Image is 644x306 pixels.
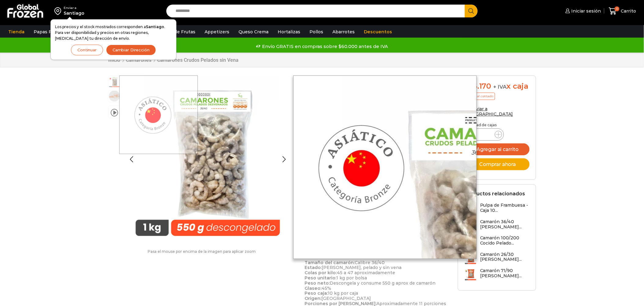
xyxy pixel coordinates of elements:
div: Enviar a [64,6,84,10]
a: Papas Fritas [31,26,65,38]
strong: Origen: [305,296,322,301]
a: Appetizers [202,26,232,38]
a: Hortalizas [275,26,303,38]
span: Carrito [620,8,636,14]
span: Camaron 36/40 RPD Bronze [108,76,120,88]
bdi: 56.170 [464,82,491,90]
nav: Breadcrumb [108,57,239,63]
h3: Camarón 100/200 Cocido Pelado... [480,235,530,246]
strong: Peso neto: [305,280,330,286]
a: Camarones Crudos Pelados sin Vena [157,57,239,63]
a: Camarón 100/200 Cocido Pelado... [464,235,530,249]
a: 0 Carrito [607,4,638,18]
div: x caja [464,82,530,91]
a: Descuentos [361,26,395,38]
a: Camarón 36/40 [PERSON_NAME]... [464,219,530,232]
p: Cantidad de cajas [464,123,530,127]
a: Enviar a [GEOGRAPHIC_DATA] [464,106,513,117]
a: Pulpa de Frutas [157,26,198,38]
a: Camarón 26/30 [PERSON_NAME]... [464,252,530,265]
strong: Peso caja: [305,290,328,296]
a: Pollos [306,26,326,38]
a: Iniciar sesión [564,5,601,17]
strong: Tamaño del camarón: [305,260,355,265]
p: Pasa el mouse por encima de la imagen para aplicar zoom [108,249,296,254]
h3: Pulpa de Frambuesa - Caja 10... [480,203,530,213]
button: Search button [465,5,478,17]
h3: Camarón 36/40 [PERSON_NAME]... [480,219,530,230]
img: address-field-icon.svg [54,6,64,16]
a: Queso Crema [235,26,272,38]
strong: Glaseo: [305,286,322,291]
p: Los precios y el stock mostrados corresponden a . Para ver disponibilidad y precios en otras regi... [55,24,172,42]
div: Santiago [64,10,84,16]
input: Product quantity [478,130,490,139]
a: Abarrotes [329,26,358,38]
h2: Productos relacionados [464,191,525,197]
button: Comprar ahora [464,158,530,170]
strong: Estado: [305,265,322,270]
button: Cambiar Dirección [106,45,156,55]
span: + IVA [493,84,507,90]
span: 36/40 rpd bronze [108,90,120,102]
h3: Camarón 71/90 [PERSON_NAME]... [480,268,530,278]
a: Camarón 71/90 [PERSON_NAME]... [464,268,530,281]
button: Continuar [71,45,103,55]
strong: Santiago [146,24,164,29]
span: Iniciar sesión [570,8,601,14]
a: Pulpa de Frambuesa - Caja 10... [464,203,530,216]
a: Camarones [126,57,152,63]
p: Precio al contado [464,93,495,100]
a: Inicio [108,57,120,63]
button: Agregar al carrito [464,143,530,155]
a: Tienda [5,26,28,38]
strong: Peso unitario: [305,275,337,281]
strong: Colas por kilo: [305,270,337,275]
span: 0 [615,6,620,11]
h3: Camarón 26/30 [PERSON_NAME]... [480,252,530,262]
